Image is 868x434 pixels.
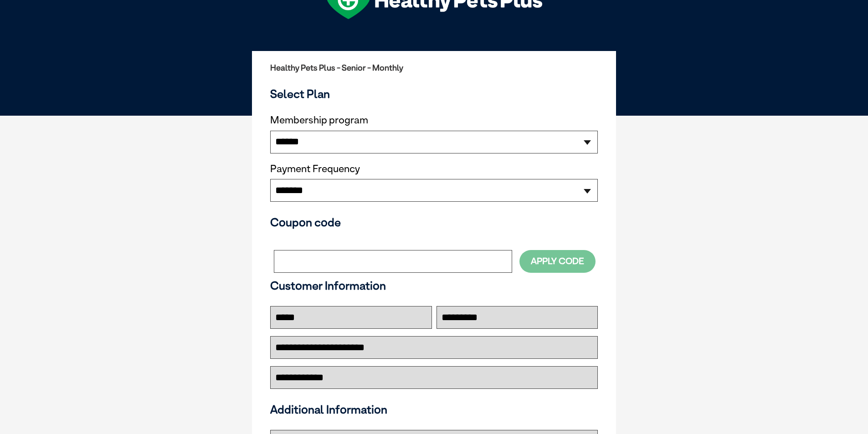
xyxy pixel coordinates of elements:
[270,163,360,175] label: Payment Frequency
[519,250,596,272] button: Apply Code
[270,63,598,72] h2: Healthy Pets Plus - Senior - Monthly
[270,87,598,101] h3: Select Plan
[267,403,601,416] h3: Additional Information
[270,279,598,292] h3: Customer Information
[270,215,598,229] h3: Coupon code
[270,114,598,126] label: Membership program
